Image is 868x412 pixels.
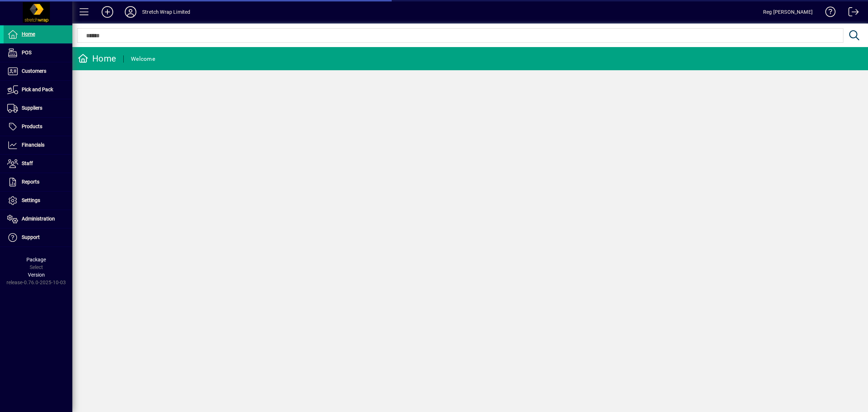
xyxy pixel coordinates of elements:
[4,192,72,210] a: Settings
[131,53,155,65] div: Welcome
[22,50,31,55] span: POS
[28,272,45,278] span: Version
[22,160,33,166] span: Staff
[22,68,46,74] span: Customers
[4,136,72,154] a: Financials
[26,257,46,262] span: Package
[820,1,836,25] a: Knowledge Base
[22,142,44,148] span: Financials
[4,44,72,62] a: POS
[763,6,813,18] div: Reg [PERSON_NAME]
[22,87,53,92] span: Pick and Pack
[4,210,72,228] a: Administration
[4,228,72,247] a: Support
[843,1,859,25] a: Logout
[96,5,119,18] button: Add
[142,6,191,18] div: Stretch Wrap Limited
[4,62,72,80] a: Customers
[22,216,55,222] span: Administration
[78,53,116,64] div: Home
[22,234,40,240] span: Support
[22,179,39,185] span: Reports
[4,155,72,173] a: Staff
[22,31,35,37] span: Home
[4,81,72,99] a: Pick and Pack
[22,197,40,203] span: Settings
[22,123,42,129] span: Products
[4,99,72,117] a: Suppliers
[4,173,72,191] a: Reports
[4,118,72,136] a: Products
[22,105,42,111] span: Suppliers
[119,5,142,18] button: Profile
